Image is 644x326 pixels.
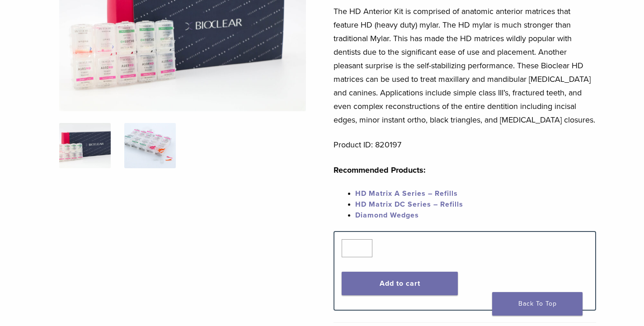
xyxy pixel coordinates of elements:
[492,292,583,316] a: Back To Top
[355,200,463,209] a: HD Matrix DC Series – Refills
[342,272,458,295] button: Add to cart
[355,211,419,220] a: Diamond Wedges
[355,189,458,198] a: HD Matrix A Series – Refills
[59,123,111,168] img: IMG_8088-1-324x324.jpg
[334,165,426,175] strong: Recommended Products:
[334,138,596,151] p: Product ID: 820197
[334,5,596,127] p: The HD Anterior Kit is comprised of anatomic anterior matrices that feature HD (heavy duty) mylar...
[124,123,176,168] img: Complete HD Anterior Kit - Image 2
